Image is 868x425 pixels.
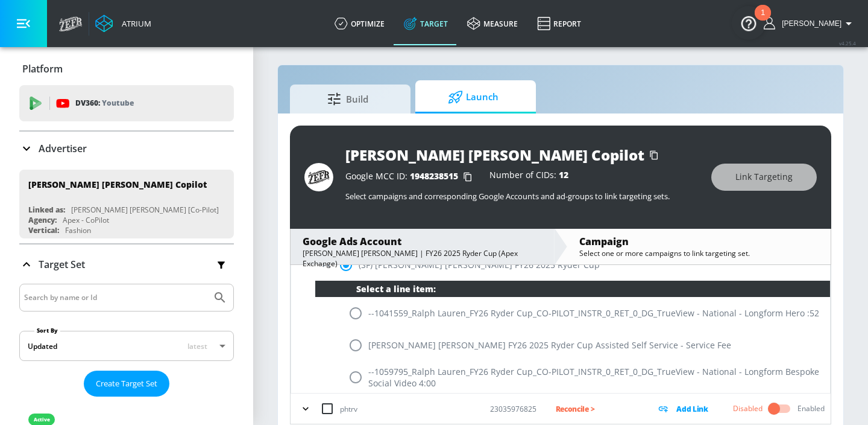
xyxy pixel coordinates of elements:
p: Target Set [39,258,85,271]
p: Select campaigns and corresponding Google Accounts and ad-groups to link targeting sets. [345,191,699,202]
a: Atrium [95,14,151,33]
p: Reconcile > [556,402,637,416]
button: Open Resource Center, 1 new notification [732,6,766,40]
div: Fashion [65,225,91,235]
p: Add Link [676,402,708,416]
div: [PERSON_NAME] [PERSON_NAME] [Co-Pilot] [71,205,219,215]
p: DV360: [75,97,134,110]
div: Google Ads Account[PERSON_NAME] [PERSON_NAME] | FY26 2025 Ryder Cup (Apex Exchange) [291,229,554,264]
div: --1059795_Ralph Lauren_FY26 Ryder Cup_CO-PILOT_INSTR_0_RET_0_DG_TrueView - National - Longform Be... [315,361,830,393]
div: Vertical: [28,225,59,235]
div: [PERSON_NAME] [PERSON_NAME] | FY26 2025 Ryder Cup (Apex Exchange) [303,248,542,269]
span: latest [187,341,207,351]
a: Report [527,2,591,45]
span: 1948238515 [410,170,458,182]
div: Disabled [733,403,763,414]
div: Atrium [117,18,151,29]
div: Platform [19,52,234,86]
div: Number of CIDs: [489,171,568,183]
span: v 4.25.4 [839,40,856,46]
span: login as: anthony.rios@zefr.com [777,19,841,28]
div: Select a line item: [315,281,830,297]
div: [PERSON_NAME] [PERSON_NAME] Copilot [345,145,644,165]
span: Create Target Set [96,377,157,391]
a: optimize [325,2,394,45]
div: Google Ads Account [303,235,542,248]
div: DV360: Youtube [19,85,234,121]
p: Youtube [102,97,134,109]
div: Updated [28,341,57,351]
div: Advertiser [19,132,234,165]
a: measure [458,2,527,45]
div: active [34,417,50,423]
p: 23035976825 [490,403,536,415]
input: Search by name or Id [24,290,207,305]
div: Google MCC ID: [345,171,477,183]
div: Linked as: [28,205,65,215]
div: Select one or more campaigns to link targeting set. [579,248,819,258]
div: [PERSON_NAME] [PERSON_NAME] CopilotLinked as:[PERSON_NAME] [PERSON_NAME] [Co-Pilot]Agency:Apex - ... [19,170,234,238]
div: Enabled [797,403,825,414]
div: Apex - CoPilot [63,215,109,225]
p: Advertiser [39,142,87,155]
span: Build [302,85,394,113]
div: [PERSON_NAME] [PERSON_NAME] Copilot [28,179,207,190]
button: Create Target Set [84,371,169,397]
div: Agency: [28,215,57,225]
span: Launch [427,83,519,112]
label: Sort By [34,327,60,334]
a: Target [394,2,458,45]
div: Target Set [19,244,234,284]
div: 1 [761,13,765,28]
p: phtrv [340,403,357,415]
button: [PERSON_NAME] [764,16,856,31]
span: 12 [559,169,568,181]
div: Campaign [579,235,819,248]
p: Platform [22,62,63,75]
div: Add Link [656,402,714,416]
div: [PERSON_NAME] [PERSON_NAME] FY26 2025 Ryder Cup Assisted Self Service - Service Fee [315,329,830,361]
div: --1041559_Ralph Lauren_FY26 Ryder Cup_CO-PILOT_INSTR_0_RET_0_DG_TrueView - National - Longform He... [315,297,830,329]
